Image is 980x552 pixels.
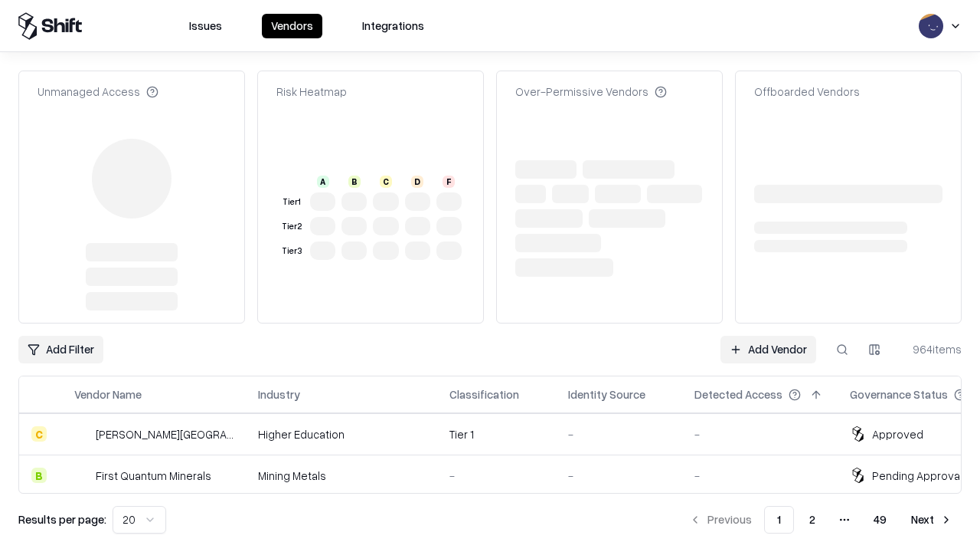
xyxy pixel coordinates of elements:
[380,176,392,188] div: C
[900,341,962,357] div: 964 items
[353,14,433,38] button: Integrations
[348,176,361,188] div: B
[754,84,860,100] div: Offboarded Vendors
[258,468,425,484] div: Mining Metals
[449,426,544,442] div: Tier 1
[797,506,828,534] button: 2
[411,176,423,188] div: D
[764,506,794,534] button: 1
[180,14,231,38] button: Issues
[31,468,47,483] div: B
[262,14,322,38] button: Vendors
[18,336,103,363] button: Add Filter
[279,245,304,258] div: Tier 3
[694,386,782,402] div: Detected Access
[96,468,211,484] div: First Quantum Minerals
[694,468,825,484] div: -
[680,506,962,534] nav: pagination
[902,506,962,534] button: Next
[861,506,899,534] button: 49
[872,426,923,442] div: Approved
[18,511,106,527] p: Results per page:
[258,386,300,402] div: Industry
[31,426,47,442] div: C
[276,84,347,100] div: Risk Heatmap
[74,426,90,442] img: Reichman University
[449,386,519,402] div: Classification
[850,386,948,402] div: Governance Status
[74,468,90,483] img: First Quantum Minerals
[720,336,816,363] a: Add Vendor
[443,176,455,188] div: F
[515,84,667,100] div: Over-Permissive Vendors
[317,176,329,188] div: A
[872,468,962,484] div: Pending Approval
[568,468,670,484] div: -
[568,426,670,442] div: -
[96,426,234,442] div: [PERSON_NAME][GEOGRAPHIC_DATA]
[694,426,825,442] div: -
[258,426,425,442] div: Higher Education
[38,84,158,100] div: Unmanaged Access
[74,386,142,402] div: Vendor Name
[568,386,645,402] div: Identity Source
[279,220,304,233] div: Tier 2
[449,468,544,484] div: -
[279,195,304,209] div: Tier 1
